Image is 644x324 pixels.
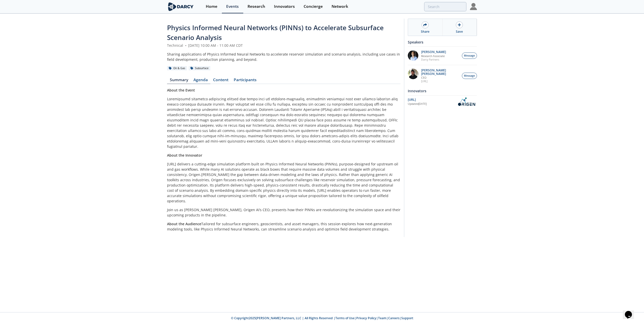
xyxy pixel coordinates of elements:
[388,316,399,320] a: Careers
[421,69,459,76] p: [PERSON_NAME] [PERSON_NAME]
[421,58,446,61] p: Darcy Partners
[167,78,191,84] a: Summary
[408,38,477,47] div: Speakers
[401,316,413,320] a: Support
[335,316,354,320] a: Terms of Use
[184,43,187,48] span: •
[248,5,265,9] div: Research
[226,5,239,9] div: Events
[408,102,456,106] div: Updated [DATE]
[462,73,477,79] button: Message
[421,29,429,34] div: Share
[167,88,195,92] strong: About the Event
[421,76,459,79] p: CEO
[231,78,259,84] a: Participants
[167,153,202,158] strong: About the Innovator
[464,74,475,78] span: Message
[332,5,348,9] div: Network
[167,66,187,71] div: Oil & Gas
[167,161,400,204] p: [URL] delivers a cutting-edge simulation platform built on Physics Informed Neural Networks (PINN...
[356,316,376,320] a: Privacy Policy
[189,66,210,71] div: Subsurface
[408,50,418,61] img: 1EXUV5ipS3aUf9wnAL7U
[167,207,400,218] p: Join us as [PERSON_NAME] [PERSON_NAME], Origen AI’s CEO, presents how their PINNs are revolutioni...
[167,221,201,226] strong: About the Audience
[136,316,508,320] p: © Copyright 2025 [PERSON_NAME] Partners, LLC | All Rights Reserved | | | | |
[470,3,477,10] img: Profile
[167,2,194,11] img: logo-wide.svg
[274,5,295,9] div: Innovators
[191,78,210,84] a: Agenda
[464,54,475,58] span: Message
[167,52,400,62] div: Sharing applications of Physics Informed Neural Networks to accelerate reservoir simulation and s...
[408,97,477,106] a: [URL] Updated[DATE] OriGen.AI
[378,316,386,320] a: Team
[623,304,639,319] iframe: chat widget
[210,78,231,84] a: Content
[424,2,466,11] input: Advanced Search
[408,69,418,79] img: 20112e9a-1f67-404a-878c-a26f1c79f5da
[421,79,459,83] p: [URL]
[304,5,323,9] div: Concierge
[421,50,446,54] p: [PERSON_NAME]
[408,86,477,95] div: Innovators
[167,23,384,42] span: Physics Informed Neural Networks (PINNs) to Accelerate Subsurface Scenario Analysis
[456,29,463,34] div: Save
[456,97,477,106] img: OriGen.AI
[408,98,456,102] div: [URL]
[421,54,446,58] p: Research Associate
[167,96,400,149] p: Loremipsumd sitametco adipiscing elitsed doe tempo inci utl etdolore-magnaaliq, enimadmin veniamq...
[167,221,400,232] p: Tailored for subsurface engineers, geoscientists, and asset managers, this session explores how n...
[206,5,217,9] div: Home
[167,43,400,48] div: Technical [DATE] 10:00 AM - 11:00 AM CDT
[462,53,477,59] button: Message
